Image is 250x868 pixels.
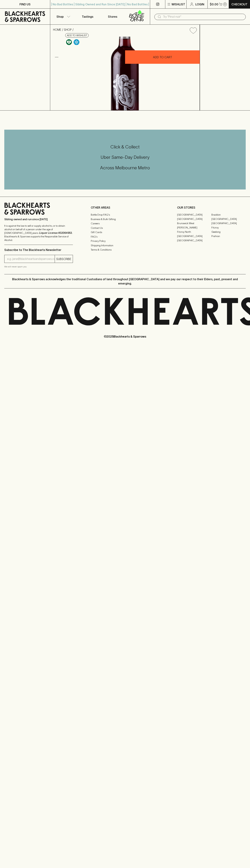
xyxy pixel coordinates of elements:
p: SUBSCRIBE [56,257,71,261]
a: [GEOGRAPHIC_DATA] [177,213,211,217]
button: Shop [50,9,75,24]
a: Brunswick West [177,221,211,225]
a: Careers [91,221,159,226]
p: Stores [108,14,117,19]
a: [GEOGRAPHIC_DATA] [177,217,211,221]
a: Geelong [211,230,246,234]
h5: Across Melbourne Metro [4,165,246,171]
p: OUR STORES [177,205,246,210]
img: 41483.png [50,37,200,110]
button: Add to wishlist [188,26,198,35]
h5: Click & Collect [4,144,246,150]
p: Wishlist [172,2,185,6]
p: Sibling owned and run since [DATE] [4,218,73,221]
a: Gift Cards [91,230,159,235]
a: FAQ's [91,235,159,239]
p: 0 [224,3,226,5]
p: Tastings [82,14,93,19]
p: FIND US [19,2,31,6]
a: Fitzroy North [177,230,211,234]
p: Blackhearts & Sparrows acknowledges the traditional Custodians of land throughout [GEOGRAPHIC_DAT... [7,277,243,286]
p: Checkout [231,2,247,6]
a: [GEOGRAPHIC_DATA] [177,238,211,243]
button: ADD TO CART [125,50,200,64]
a: Stores [100,9,125,24]
a: Prahran [211,234,246,238]
p: It is against the law to sell or supply alcohol to, or to obtain alcohol on behalf of a person un... [4,224,73,242]
button: SUBSCRIBE [55,255,73,263]
a: Shipping Information [91,243,159,248]
a: Bottle Drop FAQ's [91,213,159,217]
img: Chilled Red [74,39,79,45]
a: [GEOGRAPHIC_DATA] [177,234,211,238]
p: Shop [56,14,64,19]
a: [PERSON_NAME] [177,225,211,230]
a: [GEOGRAPHIC_DATA] [211,217,246,221]
p: We will never spam you [4,265,73,268]
a: Wonderful as is, but a slight chill will enhance the aromatics and give it a beautiful crunch. [73,38,80,46]
a: Tastings [75,9,100,24]
p: ADD TO CART [153,55,172,59]
strong: Liquor License #32064953 [39,231,72,234]
p: OTHER AREAS [91,205,159,210]
a: Fitzroy [211,225,246,230]
input: e.g. jane@blackheartsandsparrows.com.au [7,256,55,262]
a: HOME [53,28,61,31]
img: Vegan [66,39,72,45]
a: [GEOGRAPHIC_DATA] [211,221,246,225]
a: Privacy Policy [91,239,159,243]
button: Add to wishlist [65,33,89,38]
a: SHOP [64,28,72,31]
a: Business & Bulk Gifting [91,217,159,221]
a: Braddon [211,213,246,217]
p: Login [195,2,204,6]
p: Subscribe to The Blackhearts Newsletter [4,248,73,252]
a: Terms & Conditions [91,248,159,252]
div: Call to action block [4,130,246,189]
a: Contact Us [91,226,159,230]
h5: Uber Same-Day Delivery [4,154,246,160]
input: Try "Pinot noir" [163,14,243,20]
p: $0.00 [210,2,218,6]
a: Made without the use of any animal products. [65,38,73,46]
